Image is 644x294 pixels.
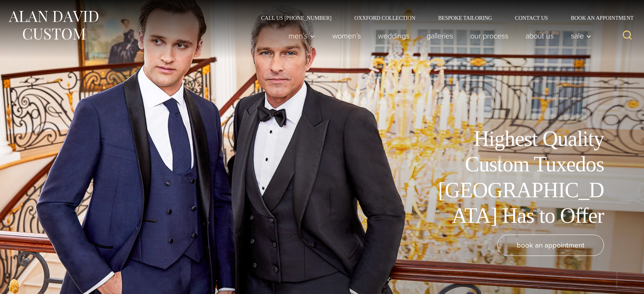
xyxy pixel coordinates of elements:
[497,235,604,256] a: book an appointment
[462,28,517,43] a: Our Process
[517,28,562,43] a: About Us
[503,15,559,21] a: Contact Us
[324,28,370,43] a: Women’s
[598,271,636,290] iframe: Відкрити віджет, в якому ви зможете звернутися до одного з наших агентів
[559,15,636,21] a: Book an Appointment
[250,15,343,21] a: Call Us [PHONE_NUMBER]
[343,15,427,21] a: Oxxford Collection
[433,126,604,228] h1: Highest Quality Custom Tuxedos [GEOGRAPHIC_DATA] Has to Offer
[427,15,503,21] a: Bespoke Tailoring
[517,240,585,251] span: book an appointment
[250,15,636,21] nav: Secondary Navigation
[618,27,636,45] button: View Search Form
[280,28,596,43] nav: Primary Navigation
[8,8,99,42] img: Alan David Custom
[370,28,418,43] a: weddings
[418,28,462,43] a: Galleries
[288,32,315,40] span: Men’s
[571,32,591,40] span: Sale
